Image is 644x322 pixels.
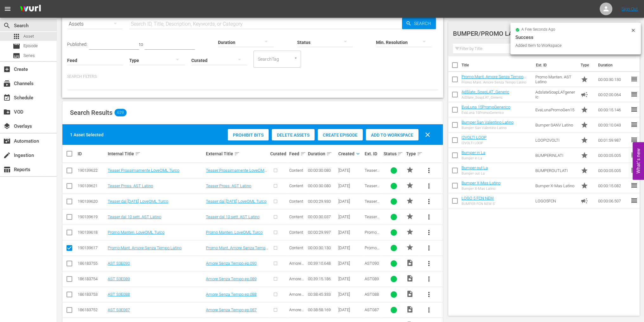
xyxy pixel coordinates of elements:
td: 00:00:15.146 [595,102,630,117]
td: 00:00:30.130 [595,72,630,87]
button: more_vert [421,256,437,271]
span: keyboard_arrow_down [355,151,361,157]
a: Bumper X-Mas Latino [462,181,501,185]
button: Search [402,18,436,29]
span: Content [289,183,303,188]
a: Amore Senza Tempo ep.087 [206,307,257,312]
span: Delete Assets [272,133,315,138]
button: more_vert [421,178,437,194]
span: sort [326,151,332,157]
td: Bumper X-Mas Latino [533,178,578,193]
div: [DATE] [338,199,362,204]
span: sort [300,151,306,157]
a: Promo Manten. LoveOML Turco [108,230,164,235]
th: Type [577,56,594,74]
td: AdslateSoapLATgeneric [533,87,578,102]
td: LOGO5FCN [533,193,578,208]
td: 00:00:15.082 [595,178,630,193]
div: Curated [270,151,287,156]
button: Open Feedback Widget [633,142,644,180]
span: Episode [13,42,20,50]
span: Content [289,245,303,250]
div: 186183754 [78,276,106,281]
div: Status [383,150,404,158]
div: 190139622 [78,168,106,173]
div: ID [78,151,106,156]
button: Create Episode [318,129,363,140]
div: 00:00:29.997 [308,230,336,235]
span: Teaser dal 10 sett. AST Latino [365,214,381,233]
div: Bumper San Valentino Latino [462,126,513,130]
span: Create [3,65,11,73]
span: more_vert [425,306,433,314]
span: 629 [114,109,126,116]
td: 00:01:59.987 [595,133,630,148]
span: Search [3,22,11,29]
a: AST S3E087 [108,307,130,312]
span: Add to Workspace [366,133,418,138]
span: PROMO [406,197,414,205]
span: reorder [630,75,638,83]
span: more_vert [425,229,433,236]
div: 190139617 [78,245,106,250]
a: Amore Senza Tempo ep.088 [206,292,257,297]
span: Ingestion [3,152,11,159]
img: ans4CAIJ8jUAAAAAAAAAAAAAAAAAAAAAAAAgQb4GAAAAAAAAAAAAAAAAAAAAAAAAJMjXAAAAAAAAAAAAAAAAAAAAAAAAgAT5G... [15,2,46,16]
span: PROMO [406,228,414,236]
a: Promo Mant. Amore Senza Tempo Latino [108,245,182,250]
span: AST089 [365,276,379,281]
div: [DATE] [338,307,362,312]
span: Search [411,18,436,29]
span: Promo Manten. LoveOML Turco [365,230,379,249]
th: Title [462,56,532,74]
a: Bumper San Valentino Latino [462,120,513,125]
td: 00:02:00.064 [595,87,630,102]
div: EvaLuna 15PromoGenerico [462,111,510,115]
div: 00:00:30.130 [308,245,336,250]
span: Amore Senza Tempo [289,292,304,306]
div: Success [515,34,636,41]
span: sort [397,151,403,157]
div: AdSlate_SoapLAT_Generic [462,96,509,100]
button: more_vert [421,240,437,256]
div: 190139620 [78,199,106,204]
div: 190139619 [78,214,106,219]
div: Duration [308,150,336,158]
span: Teaser Prossimamente AST Latino [365,183,380,207]
td: BUMPEROUTLATI [533,163,578,178]
a: AST S3E090 [108,261,130,266]
td: BUMPERINLATI [533,148,578,163]
p: Search Filters: [67,74,438,79]
div: 00:00:30.037 [308,214,336,219]
span: reorder [630,106,638,113]
span: more_vert [425,213,433,221]
span: Content [289,168,303,173]
span: more_vert [425,291,433,298]
a: AST S3E088 [108,292,130,297]
button: more_vert [421,287,437,302]
button: Prohibit Bits [228,129,269,140]
span: reorder [630,90,638,98]
span: Search Results [70,109,112,116]
span: sort [234,151,240,157]
span: Promo [580,136,588,144]
a: Teaser Prossimamente LoveOML Turco [206,168,267,177]
td: LOOPI2VOLTI [533,133,578,148]
div: [DATE] [338,292,362,297]
td: 00:00:05.005 [595,148,630,163]
div: 00:38:58.169 [308,307,336,312]
span: VOD [3,108,11,116]
span: sort [417,151,423,157]
div: BUMPER/PROMO LATINO [453,25,628,42]
a: Teaser Pross. AST Latino [206,183,251,188]
span: Schedule [3,94,11,102]
td: EvaLunaPromoGen15 [533,102,578,117]
div: External Title [206,150,268,158]
td: Bumper SANV Latino [533,117,578,133]
a: Teaser dal [DATE] LoveOML Turco [206,199,266,204]
div: [DATE] [338,245,362,250]
div: 00:38:45.333 [308,292,336,297]
td: 00:00:06.507 [595,193,630,208]
a: Sign Out [622,6,638,11]
div: 00:39:10.648 [308,261,336,266]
